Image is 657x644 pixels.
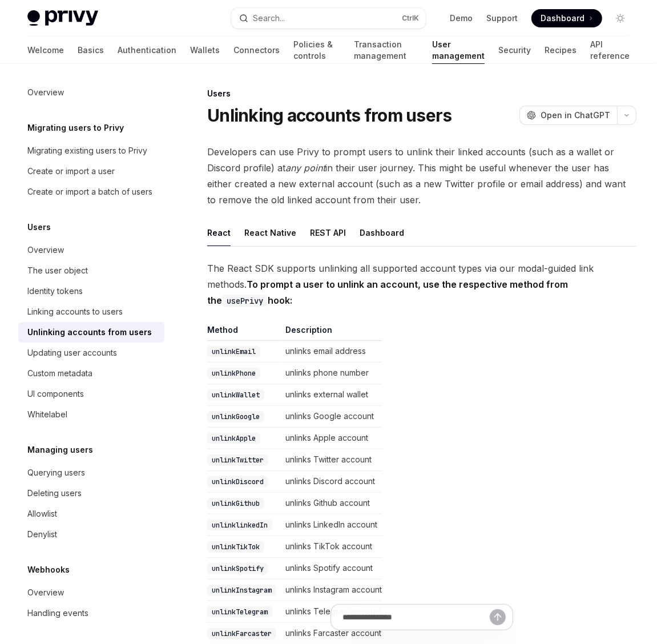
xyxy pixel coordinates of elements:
div: Identity tokens [27,284,83,298]
td: unlinks Discord account [281,471,382,493]
div: Overview [27,86,64,99]
div: Users [207,88,636,99]
td: unlinks TikTok account [281,536,382,558]
button: Search...CtrlK [231,8,426,29]
div: UI components [27,387,84,401]
a: Updating user accounts [18,343,164,363]
button: React [207,219,231,246]
td: unlinks Instagram account [281,579,382,601]
a: Recipes [545,37,577,64]
a: User management [432,37,485,64]
code: unlinkDiscord [207,476,268,488]
h5: Users [27,220,51,234]
a: Create or import a batch of users [18,182,164,202]
td: unlinks Github account [281,493,382,514]
a: UI components [18,384,164,404]
div: Create or import a batch of users [27,185,152,199]
td: unlinks Telegram account [281,601,382,623]
div: Overview [27,586,64,599]
th: Method [207,324,281,341]
a: Deleting users [18,483,164,504]
a: Handling events [18,603,164,623]
button: Send message [490,609,506,625]
div: Linking accounts to users [27,305,123,319]
code: unlinkGithub [207,498,264,509]
a: Demo [450,13,473,24]
div: Migrating existing users to Privy [27,144,147,158]
td: unlinks email address [281,341,382,363]
a: Overview [18,240,164,260]
a: Identity tokens [18,281,164,301]
td: unlinks external wallet [281,384,382,406]
a: Denylist [18,524,164,545]
a: Create or import a user [18,161,164,182]
button: REST API [310,219,346,246]
a: Migrating existing users to Privy [18,140,164,161]
span: The React SDK supports unlinking all supported account types via our modal-guided link methods. [207,260,636,308]
code: unlinkGoogle [207,411,264,422]
div: Overview [27,243,64,257]
a: Overview [18,82,164,103]
div: Allowlist [27,507,57,521]
td: unlinks LinkedIn account [281,514,382,536]
a: Connectors [233,37,280,64]
th: Description [281,324,382,341]
code: usePrivy [222,295,268,307]
td: unlinks phone number [281,363,382,384]
div: Create or import a user [27,164,115,178]
a: Wallets [190,37,220,64]
a: Allowlist [18,504,164,524]
span: Open in ChatGPT [541,110,610,121]
code: unlinkWallet [207,389,264,401]
div: Updating user accounts [27,346,117,360]
td: unlinks Twitter account [281,449,382,471]
div: Search... [253,11,285,25]
a: Querying users [18,462,164,483]
a: Transaction management [354,37,418,64]
button: Dashboard [360,219,404,246]
button: Toggle dark mode [611,9,630,27]
button: Open in ChatGPT [519,106,617,125]
h5: Webhooks [27,563,70,577]
div: Denylist [27,528,57,541]
code: unlinkPhone [207,368,260,379]
h5: Migrating users to Privy [27,121,124,135]
a: Policies & controls [293,37,340,64]
div: Deleting users [27,486,82,500]
code: unlinkEmail [207,346,260,357]
a: Whitelabel [18,404,164,425]
a: Dashboard [531,9,602,27]
code: unlinklinkedIn [207,520,272,531]
strong: To prompt a user to unlink an account, use the respective method from the hook: [207,279,568,306]
div: Unlinking accounts from users [27,325,152,339]
em: any point [285,162,325,174]
a: The user object [18,260,164,281]
td: unlinks Spotify account [281,558,382,579]
code: unlinkTwitter [207,454,268,466]
div: Querying users [27,466,85,480]
code: unlinkSpotify [207,563,268,574]
div: The user object [27,264,88,277]
td: unlinks Apple account [281,428,382,449]
a: Custom metadata [18,363,164,384]
a: Support [486,13,518,24]
td: unlinks Google account [281,406,382,428]
a: Security [498,37,531,64]
div: Whitelabel [27,408,67,421]
div: Handling events [27,606,88,620]
span: Dashboard [541,13,585,24]
h5: Managing users [27,443,93,457]
code: unlinkApple [207,433,260,444]
a: Authentication [118,37,176,64]
a: API reference [590,37,630,64]
div: Custom metadata [27,367,92,380]
code: unlinkInstagram [207,585,276,596]
code: unlinkTikTok [207,541,264,553]
span: Ctrl K [402,14,419,23]
a: Unlinking accounts from users [18,322,164,343]
a: Overview [18,582,164,603]
span: Developers can use Privy to prompt users to unlink their linked accounts (such as a wallet or Dis... [207,144,636,208]
a: Basics [78,37,104,64]
h1: Unlinking accounts from users [207,105,452,126]
button: React Native [244,219,296,246]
